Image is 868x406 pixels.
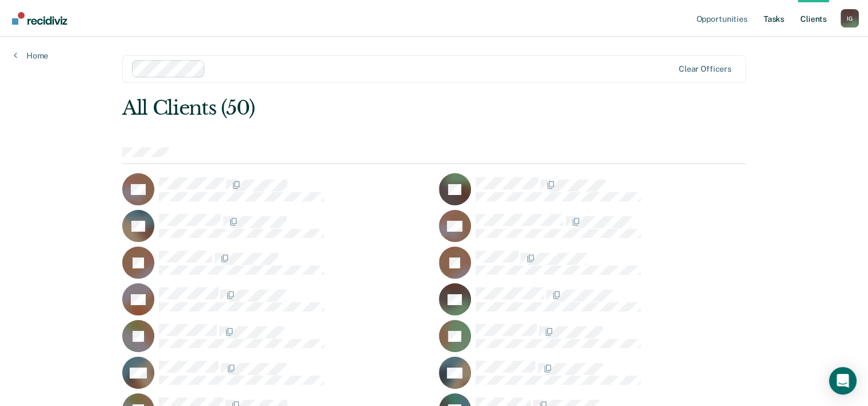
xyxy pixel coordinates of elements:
button: Profile dropdown button [840,9,859,28]
div: Clear officers [679,64,731,74]
div: Open Intercom Messenger [829,367,857,395]
div: All Clients (50) [122,96,621,120]
a: Home [14,50,48,61]
img: Recidiviz [12,12,67,25]
div: I G [840,9,859,28]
